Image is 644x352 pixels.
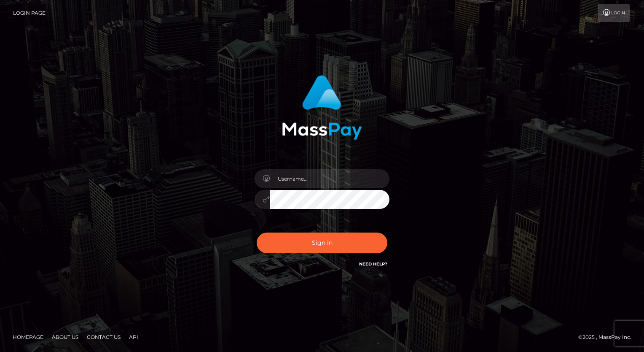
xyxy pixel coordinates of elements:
a: Login [598,4,630,22]
a: Login Page [13,4,46,22]
a: About Us [48,330,82,344]
div: © 2025 , MassPay Inc. [578,333,638,342]
a: Contact Us [83,330,124,344]
input: Username... [270,169,389,188]
button: Sign in [257,233,387,253]
a: Homepage [9,330,47,344]
img: MassPay Login [282,75,362,140]
a: Need Help? [359,261,387,267]
a: API [126,330,142,344]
